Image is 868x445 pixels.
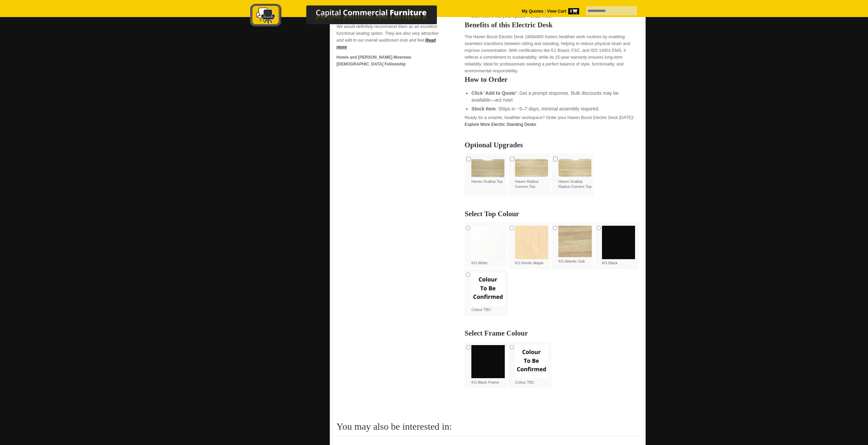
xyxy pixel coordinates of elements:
label: Colour TBC [471,272,505,312]
p: Ready for a smarter, healthier workspace? Order your Haven Boost Electric Desk [DATE]! [465,114,638,128]
img: Haven Scallop Radius Corners Top [558,157,591,179]
label: Colour TBC [515,345,548,385]
strong: View Cart [547,9,579,14]
img: Colour TBC [471,272,505,306]
img: Capital Commercial Furniture Logo [231,3,470,28]
a: Capital Commercial Furniture Logo [231,3,470,30]
p: The Haven Boost Electric Desk 1800x800 fosters healthier work routines by enabling seamless trans... [465,33,638,74]
label: KG Atlantic Oak [558,226,592,264]
img: Colour TBC [515,345,548,379]
strong: Click 'Add to Quote' [471,90,517,96]
label: KG Black Frame [471,345,505,385]
h2: You may also be interested in: [337,421,639,436]
a: My Quotes [522,9,544,14]
a: Read more [337,38,436,49]
label: Haven Scallop Radius Corners Top [558,157,591,190]
h2: Select Top Colour [465,210,638,217]
a: View Cart0 [546,9,579,14]
label: Haven Radius Corners Top [515,157,548,190]
img: KG Atlantic Oak [558,226,592,257]
h2: How to Order [465,76,638,83]
label: KG Black [602,226,635,266]
strong: Stock Item [471,106,496,112]
span: 0 [568,8,579,14]
label: KG Nordic Maple [515,226,548,266]
p: Howie and [PERSON_NAME] Moerewa [DEMOGRAPHIC_DATA] Fellowship [337,54,446,68]
img: Haven Scallop Top [471,157,504,179]
label: KG White [471,226,505,266]
label: Haven Scallop Top [471,157,504,184]
h2: Optional Upgrades [465,142,638,148]
img: KG Nordic Maple [515,226,548,259]
li: : Get a prompt response. Bulk discounts may be available—act now! [471,90,632,103]
img: KG Black Frame [471,345,505,379]
h2: Benefits of this Electric Desk [465,21,638,28]
img: KG Black [602,226,635,259]
li: : Ships in ~5–7 days, minimal assembly required. [471,105,632,112]
img: Haven Radius Corners Top [515,157,548,179]
h2: Select Frame Colour [465,330,638,337]
a: Explore More Electric Standing Desks [465,122,536,127]
img: KG White [471,226,505,259]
